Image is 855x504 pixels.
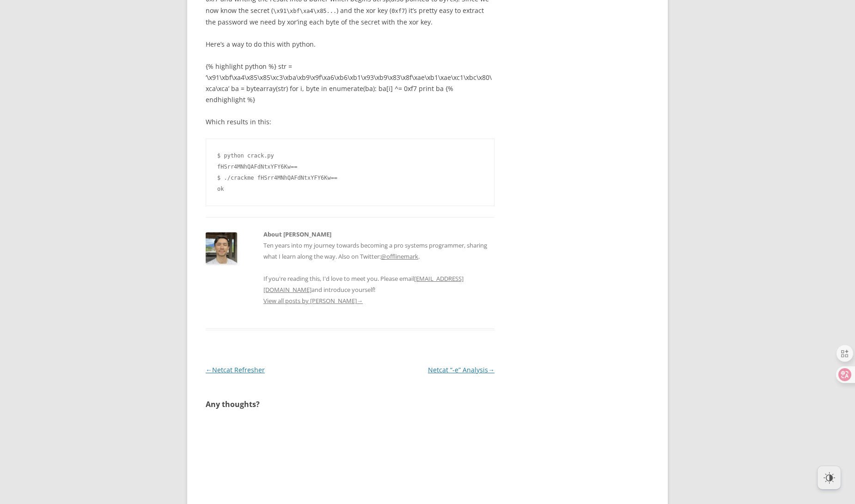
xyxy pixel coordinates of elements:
[206,421,495,497] iframe: Comment Form
[381,252,418,261] a: @offlinemark
[206,116,495,128] p: Which results in this:
[357,297,363,305] span: →
[206,61,495,105] p: {% highlight python %} str = ‘\x91\xbf\xa4\x85\x85\xc3\xba\xb9\x9f\xa6\xb6\xb1\x93\xb9\x83\x8f\xa...
[391,8,405,14] code: 0xf7
[273,8,336,14] code: \x91\xbf\xa4\x85...
[488,365,495,374] span: →
[206,365,212,374] span: ←
[206,39,495,50] p: Here’s a way to do this with python.
[263,229,495,240] h2: About [PERSON_NAME]
[206,399,495,410] h3: Any thoughts?
[428,365,495,374] a: Netcat “-e” Analysis→
[263,297,363,305] a: View all posts by [PERSON_NAME]→
[217,150,483,194] code: $ python crack.py fHSrr4MNhQAFdNtxYFY6Kw== $ ./crackme fHSrr4MNhQAFdNtxYFY6Kw== ok
[263,240,495,295] p: Ten years into my journey towards becoming a pro systems programmer, sharing what I learn along t...
[206,365,265,374] a: ←Netcat Refresher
